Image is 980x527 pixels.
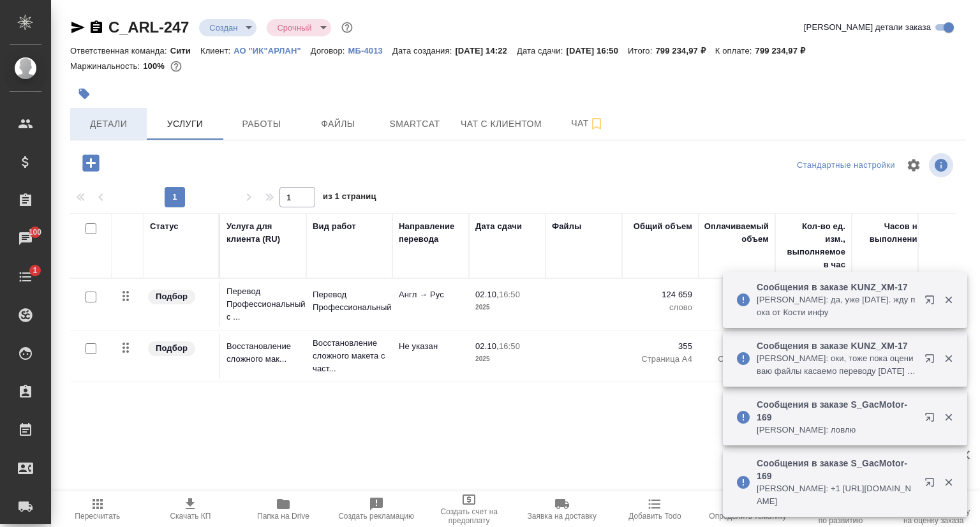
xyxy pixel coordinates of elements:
button: Пересчитать [51,491,144,527]
svg: Подписаться [589,116,604,131]
a: 1 [3,261,48,293]
div: Создан [267,19,330,36]
span: Папка на Drive [257,512,309,521]
p: Сити [170,46,200,56]
button: Скачать КП [144,491,237,527]
div: Направление перевода [399,220,463,246]
p: Подбор [156,290,188,303]
div: Оплачиваемый объем [704,220,769,246]
p: 16:50 [499,290,520,299]
span: Создать счет на предоплату [430,507,508,525]
button: Добавить тэг [70,80,98,108]
span: Файлы [308,116,369,132]
p: Страница А4 [705,353,769,366]
span: 100 [21,226,50,239]
p: Перевод Профессиональный [313,288,386,314]
span: Посмотреть информацию [929,153,956,177]
div: Статус [150,220,179,233]
p: 355 [705,340,769,353]
p: 02.10, [475,290,499,299]
button: Открыть в новой вкладке [917,346,947,376]
a: МБ-4013 [348,45,392,56]
a: АО "ИК"АРЛАН" [234,45,311,56]
span: Работы [231,116,292,132]
p: 799 234,97 ₽ [755,46,815,56]
p: 02.10, [475,341,499,351]
button: Открыть в новой вкладке [917,470,947,500]
p: Дата сдачи: [517,46,566,56]
div: Создан [199,19,256,36]
span: Smartcat [384,116,445,132]
p: Итого: [628,46,655,56]
p: 355 [628,340,692,353]
p: [PERSON_NAME]: ловлю [757,424,916,436]
span: [PERSON_NAME] детали заказа [804,21,931,34]
p: Перевод Профессиональный с ... [226,285,300,323]
a: C_ARL-247 [108,19,189,36]
button: Создан [205,22,241,33]
p: Сообщения в заказе S_GacMotor-169 [757,398,916,424]
a: 100 [3,223,48,255]
div: split button [794,156,898,175]
p: Ответственная команда: [70,46,170,56]
button: Открыть в новой вкладке [917,287,947,318]
p: Дата создания: [392,46,455,56]
p: [DATE] 14:22 [455,46,517,56]
button: Создать рекламацию [330,491,423,527]
p: Клиент: [200,46,234,56]
div: Услуга для клиента (RU) [226,220,300,246]
p: Восстановление сложного мак... [226,340,300,366]
span: Добавить Todo [628,512,681,521]
div: Вид работ [313,220,356,233]
button: Создать счет на предоплату [422,491,516,527]
button: Срочный [273,22,315,33]
p: Сообщения в заказе KUNZ_XM-17 [757,281,916,293]
span: Детали [78,116,139,132]
button: Скопировать ссылку для ЯМессенджера [70,20,85,35]
div: Часов на выполнение [858,220,922,246]
span: Определить тематику [709,512,786,521]
span: Заявка на доставку [528,512,597,521]
span: Чат с клиентом [461,116,542,132]
p: Сообщения в заказе KUNZ_XM-17 [757,339,916,352]
p: АО "ИК"АРЛАН" [234,46,311,56]
p: 100% [143,61,168,71]
span: Создать рекламацию [338,512,414,521]
div: Кол-во ед. изм., выполняемое в час [782,220,845,271]
span: Услуги [154,116,216,132]
div: Общий объем [634,220,692,233]
p: [PERSON_NAME]: да, уже [DATE]. жду пока от Кости инфу [757,293,916,319]
p: Сообщения в заказе S_GacMotor-169 [757,457,916,482]
button: Закрыть [935,412,961,423]
button: Закрыть [935,294,961,306]
p: 124 659 [705,288,769,301]
p: Подбор [156,342,188,355]
p: [PERSON_NAME]: оки, тоже пока оцениваю файлы касаемо переводу [DATE] сможем расчеты предоставить же? [757,352,916,378]
p: 799 234,97 ₽ [655,46,715,56]
button: Закрыть [935,477,961,488]
p: слово [705,301,769,314]
div: Дата сдачи [475,220,522,233]
button: Заявка на доставку [516,491,609,527]
button: Скопировать ссылку [89,20,104,35]
button: Открыть в новой вкладке [917,405,947,435]
button: Определить тематику [701,491,794,527]
p: К оплате: [715,46,755,56]
p: Восстановление сложного макета с част... [313,337,386,375]
button: Закрыть [935,353,961,364]
span: Чат [557,115,618,131]
p: 2025 [475,353,539,366]
p: Не указан [399,340,463,353]
p: Маржинальность: [70,61,143,71]
p: Англ → Рус [399,288,463,301]
p: слово [628,301,692,314]
span: Настроить таблицу [898,150,929,181]
p: МБ-4013 [348,46,392,56]
button: 0.00 RUB; [168,58,184,75]
span: Пересчитать [75,512,120,521]
p: Договор: [311,46,348,56]
button: Добавить Todo [609,491,702,527]
span: из 1 страниц [323,189,376,207]
p: 124 659 [628,288,692,301]
button: Доп статусы указывают на важность/срочность заказа [339,19,355,36]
